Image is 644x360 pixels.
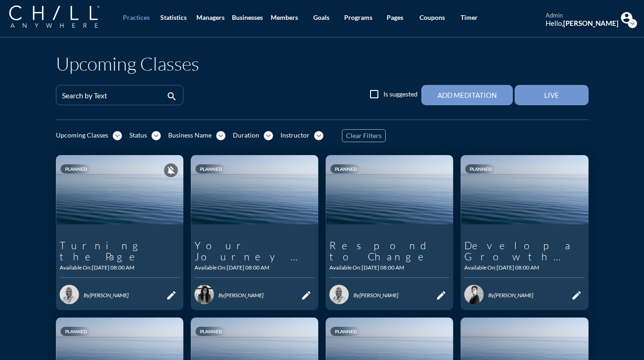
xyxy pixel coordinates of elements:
[194,285,214,304] img: 1586445345380%20-%20Steph_Chill_Profile_Temporary_BW.jpg
[437,91,497,99] div: Add Meditation
[160,14,187,22] div: Statistics
[494,292,533,299] span: [PERSON_NAME]
[436,290,447,301] i: edit
[168,132,212,139] div: Business Name
[421,85,513,105] button: Add Meditation
[113,131,122,140] i: expand_more
[515,85,589,105] button: Live
[264,131,273,140] i: expand_more
[353,292,359,299] span: By
[9,6,118,29] a: Company Logo
[166,165,176,175] i: notifications_off
[216,131,225,140] i: expand_more
[62,93,164,105] input: Search by Text
[359,292,398,299] span: [PERSON_NAME]
[233,132,259,139] div: Duration
[342,129,386,142] button: Clear Filters
[123,14,150,22] div: Practices
[280,132,310,139] div: Instructor
[56,132,108,139] div: Upcoming Classes
[90,292,128,299] span: [PERSON_NAME]
[56,53,199,75] h1: Upcoming Classes
[84,292,90,299] span: By
[271,14,298,22] div: Members
[488,292,494,299] span: By
[219,292,225,299] span: By
[546,19,619,27] div: Hello,
[60,285,79,304] img: 1582832593142%20-%2027a774d8d5.png
[464,285,484,304] img: 1586208635710%20-%20Eileen.jpg
[563,19,619,27] strong: [PERSON_NAME]
[346,132,382,140] span: Clear Filters
[9,6,99,28] img: Company Logo
[419,14,445,22] div: Coupons
[152,131,161,140] i: expand_more
[314,131,323,140] i: expand_more
[301,290,312,301] i: edit
[344,14,372,22] div: Programs
[383,90,418,99] label: Is suggested
[387,14,403,22] div: Pages
[196,14,225,22] div: Managers
[628,19,637,28] i: expand_more
[232,14,263,22] div: Businesses
[129,132,147,139] div: Status
[166,91,177,102] i: search
[329,285,349,304] img: 1582832593142%20-%2027a774d8d5.png
[461,14,478,22] div: Timer
[621,12,632,24] img: Profile icon
[546,12,619,19] div: admin
[531,91,572,99] div: Live
[225,292,263,299] span: [PERSON_NAME]
[313,14,329,22] div: Goals
[166,290,177,301] i: edit
[571,290,582,301] i: edit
